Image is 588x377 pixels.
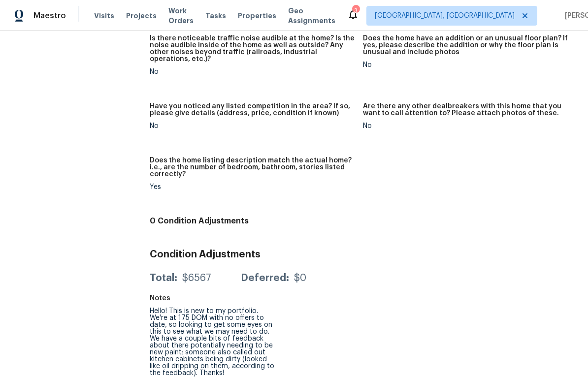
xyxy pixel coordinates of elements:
span: Projects [126,11,157,21]
span: Properties [238,11,276,21]
h5: Notes [150,295,170,302]
h5: Have you noticed any listed competition in the area? If so, please give details (address, price, ... [150,103,355,117]
span: Geo Assignments [288,6,335,26]
div: No [150,123,355,129]
div: $6567 [182,273,211,283]
div: No [363,123,568,129]
span: Work Orders [168,6,194,26]
span: Visits [94,11,114,21]
div: Hello! This is new to my portfolio. We're at 175 DOM with no offers to date, so looking to get so... [150,308,278,377]
span: Tasks [205,12,226,19]
div: Deferred: [241,273,289,283]
h5: Are there any other dealbreakers with this home that you want to call attention to? Please attach... [363,103,568,117]
h4: 0 Condition Adjustments [150,216,576,226]
div: 3 [352,6,359,16]
h5: Is there noticeable traffic noise audible at the home? Is the noise audible inside of the home as... [150,35,355,63]
div: $0 [294,273,306,283]
h5: Does the home have an addition or an unusual floor plan? If yes, please describe the addition or ... [363,35,568,56]
div: Yes [150,184,355,190]
div: No [150,68,355,75]
div: Total: [150,273,177,283]
h5: Does the home listing description match the actual home? i.e., are the number of bedroom, bathroo... [150,157,355,178]
h3: Condition Adjustments [150,250,576,259]
span: Maestro [33,11,66,21]
div: No [363,62,568,68]
span: [GEOGRAPHIC_DATA], [GEOGRAPHIC_DATA] [375,11,515,21]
